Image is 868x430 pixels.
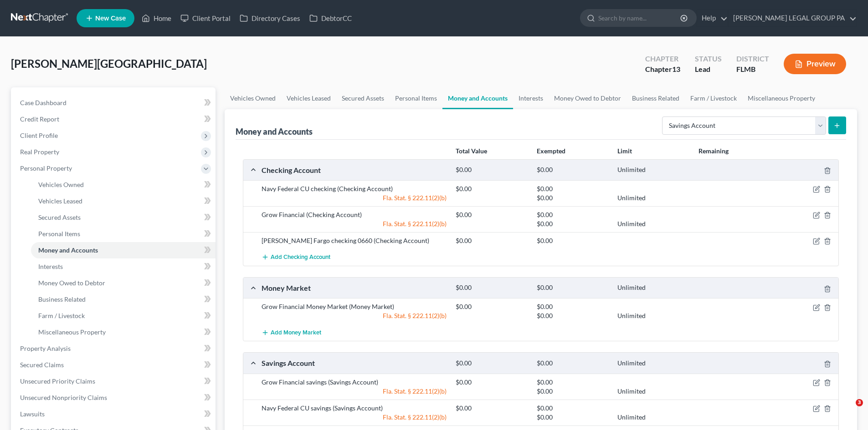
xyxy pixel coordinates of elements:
span: Unsecured Priority Claims [20,377,95,385]
a: DebtorCC [305,10,356,26]
a: Vehicles Owned [225,87,281,109]
iframe: Intercom live chat [837,399,859,421]
span: Personal Property [20,164,72,172]
div: $0.00 [532,219,613,228]
a: Unsecured Priority Claims [13,373,216,390]
a: Secured Assets [336,87,390,109]
div: $0.00 [532,378,613,387]
a: Farm / Livestock [685,87,742,109]
a: Money Owed to Debtor [549,87,627,109]
div: District [736,54,769,64]
div: Checking Account [257,165,451,175]
a: Lawsuits [13,406,216,422]
div: $0.00 [532,302,613,311]
span: Money Owed to Debtor [38,279,105,287]
a: Help [697,10,728,26]
div: Unlimited [613,359,693,368]
div: Savings Account [257,358,451,368]
div: $0.00 [532,236,613,245]
div: Status [695,54,722,64]
button: Add Checking Account [262,249,330,266]
span: Miscellaneous Property [38,328,106,336]
div: $0.00 [532,283,613,292]
a: Farm / Livestock [31,308,216,324]
div: Fla. Stat. § 222.11(2)(b) [257,219,451,228]
span: Add Money Market [271,329,321,336]
div: Unlimited [613,193,693,202]
div: $0.00 [451,166,532,174]
a: Secured Assets [31,209,216,226]
strong: Exempted [537,147,565,155]
a: Directory Cases [235,10,305,26]
a: Vehicles Leased [31,193,216,209]
span: Unsecured Nonpriority Claims [20,394,107,401]
div: $0.00 [451,210,532,219]
div: Grow Financial savings (Savings Account) [257,378,451,387]
div: Fla. Stat. § 222.11(2)(b) [257,387,451,396]
span: Real Property [20,148,59,156]
a: Money and Accounts [31,242,216,258]
div: $0.00 [451,378,532,387]
span: New Case [95,15,126,22]
a: Miscellaneous Property [742,87,821,109]
div: Fla. Stat. § 222.11(2)(b) [257,311,451,320]
a: Unsecured Nonpriority Claims [13,390,216,406]
div: Unlimited [613,283,693,292]
span: Case Dashboard [20,99,67,106]
a: Miscellaneous Property [31,324,216,340]
span: Client Profile [20,132,58,139]
a: [PERSON_NAME] LEGAL GROUP PA [729,10,857,26]
a: Business Related [31,291,216,308]
div: $0.00 [532,387,613,396]
span: Secured Assets [38,213,81,221]
input: Search by name... [598,10,682,26]
span: Vehicles Owned [38,181,84,188]
div: $0.00 [451,302,532,311]
a: Property Analysis [13,340,216,357]
div: Fla. Stat. § 222.11(2)(b) [257,193,451,202]
a: Personal Items [390,87,442,109]
span: 13 [672,65,680,73]
div: $0.00 [451,359,532,368]
span: Add Checking Account [271,254,330,261]
strong: Remaining [699,147,729,155]
a: Case Dashboard [13,95,216,111]
span: Money and Accounts [38,246,98,254]
div: Lead [695,64,722,75]
strong: Limit [617,147,632,155]
a: Secured Claims [13,357,216,373]
div: Unlimited [613,387,693,396]
div: $0.00 [451,236,532,245]
div: $0.00 [532,311,613,320]
strong: Total Value [456,147,487,155]
div: $0.00 [532,193,613,202]
a: Interests [513,87,549,109]
span: Business Related [38,295,86,303]
span: Interests [38,263,63,270]
span: Secured Claims [20,361,64,369]
div: $0.00 [532,210,613,219]
div: Unlimited [613,219,693,228]
div: Unlimited [613,311,693,320]
span: Vehicles Leased [38,197,82,205]
span: Personal Items [38,230,80,238]
div: Navy Federal CU checking (Checking Account) [257,184,451,193]
div: Grow Financial (Checking Account) [257,210,451,219]
a: Vehicles Owned [31,177,216,193]
div: $0.00 [532,184,613,193]
a: Business Related [627,87,685,109]
div: $0.00 [532,359,613,368]
button: Add Money Market [262,324,321,341]
span: Property Analysis [20,344,71,352]
div: $0.00 [451,404,532,413]
div: $0.00 [532,413,613,422]
span: Farm / Livestock [38,312,85,319]
a: Client Portal [176,10,235,26]
div: Grow Financial Money Market (Money Market) [257,302,451,311]
div: Money Market [257,283,451,293]
span: Credit Report [20,115,59,123]
a: Money Owed to Debtor [31,275,216,291]
div: Money and Accounts [236,126,313,137]
div: Unlimited [613,413,693,422]
span: [PERSON_NAME][GEOGRAPHIC_DATA] [11,57,207,70]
